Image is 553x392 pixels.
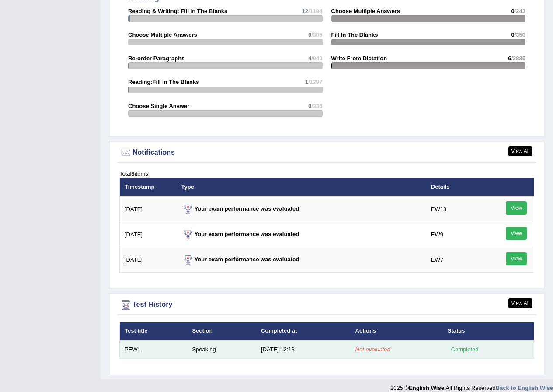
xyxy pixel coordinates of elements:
span: 4 [308,55,311,62]
div: Total items. [119,170,534,178]
th: Section [187,322,256,340]
div: Notifications [119,146,534,160]
th: Status [443,322,534,340]
em: Not evaluated [355,346,390,353]
strong: Choose Single Answer [128,103,189,109]
span: /305 [311,31,322,38]
strong: Choose Multiple Answers [331,8,400,14]
th: Test title [120,322,188,340]
td: EW13 [426,196,482,222]
span: /350 [515,31,525,38]
span: /940 [311,55,322,62]
th: Completed at [256,322,351,340]
td: PEW1 [120,340,188,359]
strong: Choose Multiple Answers [128,31,197,38]
strong: Re-order Paragraphs [128,55,184,62]
span: 6 [508,55,511,62]
span: /336 [311,103,322,109]
td: [DATE] 12:13 [256,340,351,359]
td: EW7 [426,247,482,273]
span: 1 [305,79,308,85]
td: [DATE] [120,247,177,273]
a: View All [508,146,532,156]
th: Actions [351,322,443,340]
span: 0 [511,31,514,38]
a: View [506,227,527,240]
th: Details [426,178,482,196]
a: Back to English Wise [496,385,553,391]
td: [DATE] [120,196,177,222]
td: EW9 [426,222,482,247]
span: /2885 [511,55,525,62]
a: View All [508,298,532,308]
strong: English Wise. [409,385,445,391]
span: 12 [302,8,308,14]
a: View [506,252,527,265]
td: [DATE] [120,222,177,247]
span: 0 [308,103,311,109]
td: Speaking [187,340,256,359]
div: Completed [448,345,482,354]
th: Type [177,178,426,196]
div: Test History [119,298,534,312]
span: 0 [308,31,311,38]
span: /243 [515,8,525,14]
strong: Your exam performance was evaluated [181,256,299,263]
strong: Write From Dictation [331,55,387,62]
span: 0 [511,8,514,14]
b: 3 [131,170,134,177]
a: View [506,201,527,215]
strong: Reading:Fill In The Blanks [128,79,199,85]
th: Timestamp [120,178,177,196]
strong: Your exam performance was evaluated [181,231,299,237]
div: 2025 © All Rights Reserved [390,379,553,392]
strong: Your exam performance was evaluated [181,205,299,212]
strong: Fill In The Blanks [331,31,378,38]
span: /1194 [308,8,323,14]
strong: Reading & Writing: Fill In The Blanks [128,8,227,14]
span: /1297 [308,79,323,85]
